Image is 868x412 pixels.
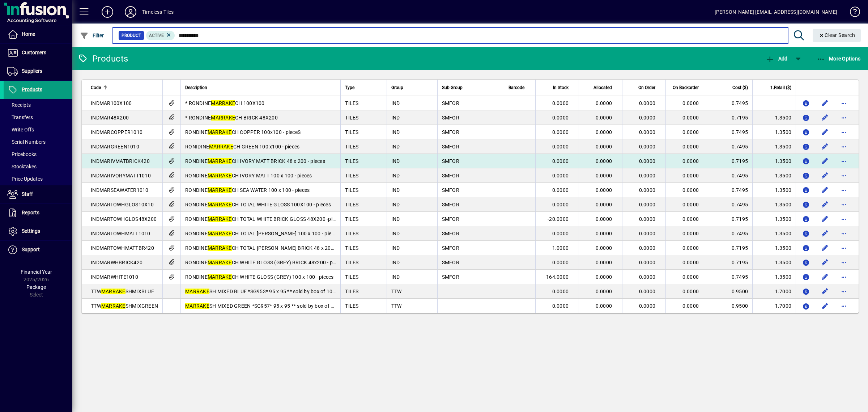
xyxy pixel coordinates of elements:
[7,139,46,145] span: Serial Numbers
[838,199,850,210] button: More options
[639,231,656,236] span: 0.0000
[709,197,752,212] td: 0.7495
[838,300,850,312] button: More options
[91,216,157,222] span: INDMARTOWHGLOS48X200
[844,1,859,25] a: Knowledge Base
[709,241,752,255] td: 0.7195
[682,245,699,251] span: 0.0000
[639,129,656,135] span: 0.0000
[596,144,612,150] span: 0.0000
[596,115,612,121] span: 0.0000
[596,158,612,164] span: 0.0000
[766,56,787,62] span: Add
[22,247,40,252] span: Support
[91,115,129,121] span: INDMAR48X200
[819,184,831,196] button: Edit
[838,97,850,109] button: More options
[709,226,752,241] td: 0.7495
[22,191,33,197] span: Staff
[442,260,459,265] span: SMFOR
[639,216,656,222] span: 0.0000
[709,183,752,197] td: 0.7495
[752,168,796,183] td: 1.3500
[185,129,301,135] span: RONDINE CH COPPER 100x100 - pieceS
[442,100,459,106] span: SMFOR
[709,255,752,270] td: 0.7195
[540,84,575,92] div: In Stock
[639,173,656,178] span: 0.0000
[639,289,656,294] span: 0.0000
[345,100,358,106] span: TILES
[208,202,232,207] em: MARRAKE
[442,216,459,222] span: SMFOR
[682,274,699,280] span: 0.0000
[552,115,569,121] span: 0.0000
[22,50,46,55] span: Customers
[78,29,106,42] button: Filter
[91,144,139,150] span: INDMARGREEN1010
[4,204,72,222] a: Reports
[752,125,796,139] td: 1.3500
[752,255,796,270] td: 1.3500
[639,158,656,164] span: 0.0000
[208,231,232,236] em: MARRAKE
[391,303,402,309] span: TTW
[391,100,400,106] span: IND
[596,129,612,135] span: 0.0000
[709,299,752,313] td: 0.9500
[345,245,358,251] span: TILES
[552,245,569,251] span: 1.0000
[345,144,358,150] span: TILES
[715,6,837,18] div: [PERSON_NAME] [EMAIL_ADDRESS][DOMAIN_NAME]
[819,213,831,225] button: Edit
[596,260,612,265] span: 0.0000
[596,187,612,193] span: 0.0000
[391,129,400,135] span: IND
[4,185,72,203] a: Staff
[185,115,278,121] span: * RONDINE CH BRICK 48X200
[208,260,232,265] em: MARRAKE
[345,260,358,265] span: TILES
[639,202,656,207] span: 0.0000
[552,303,569,309] span: 0.0000
[4,160,72,173] a: Stocktakes
[682,303,699,309] span: 0.0000
[208,245,232,251] em: MARRAKE
[709,125,752,139] td: 0.7495
[639,187,656,193] span: 0.0000
[185,187,310,193] span: RONDINE CH SEA WATER 100 x 100 - pieces
[185,216,340,222] span: RONDINE CH TOTAL WHITE BRICK GLOSS 48X200 -piece
[819,170,831,181] button: Edit
[682,173,699,178] span: 0.0000
[442,144,459,150] span: SMFOR
[682,129,699,135] span: 0.0000
[639,100,656,106] span: 0.0000
[682,115,699,121] span: 0.0000
[709,139,752,154] td: 0.7495
[553,84,569,92] span: In Stock
[149,33,164,38] span: Active
[682,158,699,164] span: 0.0000
[96,5,119,18] button: Add
[185,158,325,164] span: RONDINE CH IVORY MATT BRICK 48 x 200 - pieces
[91,231,150,236] span: INDMARTOWHMATT1010
[22,210,39,215] span: Reports
[78,53,128,64] div: Products
[819,257,831,268] button: Edit
[552,129,569,135] span: 0.0000
[552,260,569,265] span: 0.0000
[838,213,850,225] button: More options
[391,84,433,92] div: Group
[819,286,831,297] button: Edit
[709,110,752,125] td: 0.7195
[682,231,699,236] span: 0.0000
[91,129,142,135] span: INDMARCOPPER1010
[552,231,569,236] span: 0.0000
[391,115,400,121] span: IND
[208,129,232,135] em: MARRAKE
[583,84,618,92] div: Allocated
[639,274,656,280] span: 0.0000
[208,187,232,193] em: MARRAKE
[638,84,655,92] span: On Order
[4,241,72,259] a: Support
